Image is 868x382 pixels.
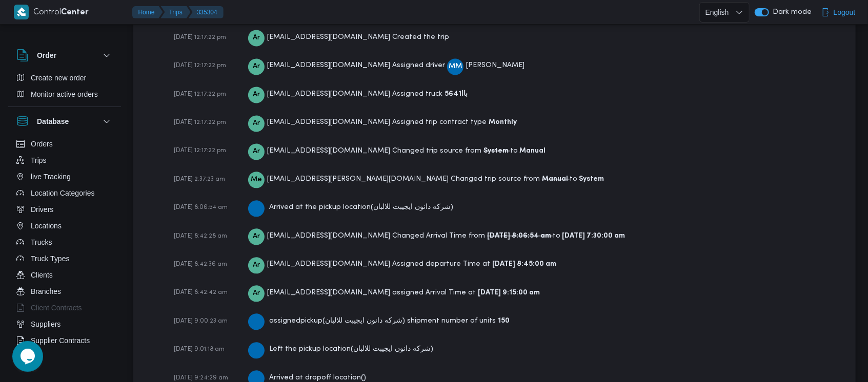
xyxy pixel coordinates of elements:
div: Changed trip source from to [248,170,604,188]
b: Manual [518,147,546,154]
b: باا5641 [445,91,468,97]
button: Branches [12,283,117,300]
div: assigned pickup ( شركه دانون ايجيبت للالبان ) shipment number of units [248,312,510,330]
b: [DATE] 9:15:00 am [478,289,540,296]
div: Asmaa.ragab@illa.com.eg [248,115,265,132]
span: [DATE] 12:17:22 pm [174,34,226,40]
iframe: chat widget [10,341,43,372]
b: [DATE] 8:45:00 am [492,261,556,267]
span: [EMAIL_ADDRESS][DOMAIN_NAME] [267,119,390,125]
button: Logout [817,2,860,23]
span: Ar [253,87,260,103]
button: Truck Types [12,250,117,267]
span: Trips [31,154,47,166]
img: X8yXhbKr1z7QwAAAABJRU5ErkJggg== [14,5,29,19]
div: Asmaa.ragab@illa.com.eg [248,30,265,46]
span: Locations [31,220,62,232]
span: [EMAIL_ADDRESS][DOMAIN_NAME] [267,261,390,267]
span: [DATE] 12:17:22 pm [174,91,226,97]
span: [DATE] 8:42:28 am [174,233,227,239]
b: [DATE] 7:30:00 am [560,232,625,239]
span: Truck Types [31,252,69,265]
div: Assigned trip contract type [248,113,517,131]
div: Mostafa.emad@illa.com.eg [248,172,265,188]
span: Ar [253,30,260,46]
span: [DATE] 9:01:18 am [174,346,225,352]
div: Order [8,70,121,107]
b: System [483,147,510,154]
button: live Tracking [12,168,117,185]
span: Trucks [31,236,52,248]
button: Drivers [12,201,117,218]
span: Me [251,172,262,188]
span: Suppliers [31,318,60,330]
span: Ar [253,228,260,245]
b: Monthly [489,119,517,125]
button: Locations [12,218,117,234]
span: Ar [253,285,260,302]
span: Monitor active orders [31,88,98,100]
div: Database [8,136,121,357]
div: Arrived at the pickup location ( شركه دانون ايجيبت للالبان ) [248,198,453,216]
span: [DATE] 12:17:22 pm [174,119,226,125]
button: Database [16,115,113,128]
span: [DATE] 9:24:29 am [174,375,228,381]
button: Supplier Contracts [12,332,117,349]
span: live Tracking [31,171,71,183]
span: Devices [31,351,56,363]
span: [EMAIL_ADDRESS][PERSON_NAME][DOMAIN_NAME] [267,176,449,182]
button: Clients [12,267,117,283]
span: Ar [253,257,260,273]
div: Muhammad Mahmood Ahmad Mahmood Salam [447,58,463,75]
button: Client Contracts [12,300,117,316]
div: Assigned driver [248,56,524,74]
span: Dark mode [769,8,812,16]
span: Ar [253,143,260,160]
span: [EMAIL_ADDRESS][DOMAIN_NAME] [267,34,390,40]
span: Drivers [31,203,53,216]
div: Asmaa.ragab@illa.com.eg [248,257,265,273]
b: Manual [542,176,570,182]
div: Assigned truck [248,85,468,103]
div: Changed trip source from to [248,142,546,160]
button: Location Categories [12,185,117,201]
span: [DATE] 8:06:54 am [174,204,228,210]
span: [DATE] 8:42:36 am [174,261,227,267]
span: Ar [253,58,260,75]
button: Create new order [12,70,117,86]
h3: Database [37,115,69,128]
span: [EMAIL_ADDRESS][DOMAIN_NAME] [267,147,390,154]
div: Changed Arrival Time from to [248,227,625,245]
div: Assigned departure Time at [248,255,556,273]
button: Suppliers [12,316,117,332]
span: Ar [253,115,260,132]
span: Client Contracts [31,302,82,314]
span: [DATE] 9:00:23 am [174,318,228,324]
b: System [577,176,604,182]
span: [DATE] 8:42:42 am [174,289,228,295]
span: Location Categories [31,187,95,199]
button: Trips [161,6,191,18]
span: Branches [31,285,61,298]
button: Devices [12,349,117,365]
span: [EMAIL_ADDRESS][DOMAIN_NAME] [267,91,390,97]
span: MM [449,58,462,75]
span: [EMAIL_ADDRESS][DOMAIN_NAME] [267,62,390,69]
button: Trucks [12,234,117,250]
span: Create new order [31,72,86,84]
b: [DATE] 8:06:54 am [487,232,553,239]
button: Orders [12,136,117,152]
span: [DATE] 12:17:22 pm [174,147,226,154]
span: [DATE] 12:17:22 pm [174,62,226,69]
b: 150 [498,317,510,324]
span: [EMAIL_ADDRESS][DOMAIN_NAME] [267,289,390,296]
span: Logout [834,6,856,18]
button: Trips [12,152,117,168]
h3: Order [37,49,56,61]
button: Order [16,49,113,61]
button: Home [132,6,163,18]
div: Asmaa.ragab@illa.com.eg [248,285,265,302]
button: 335304 [189,6,224,18]
span: Orders [31,138,53,150]
span: Supplier Contracts [31,334,90,347]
